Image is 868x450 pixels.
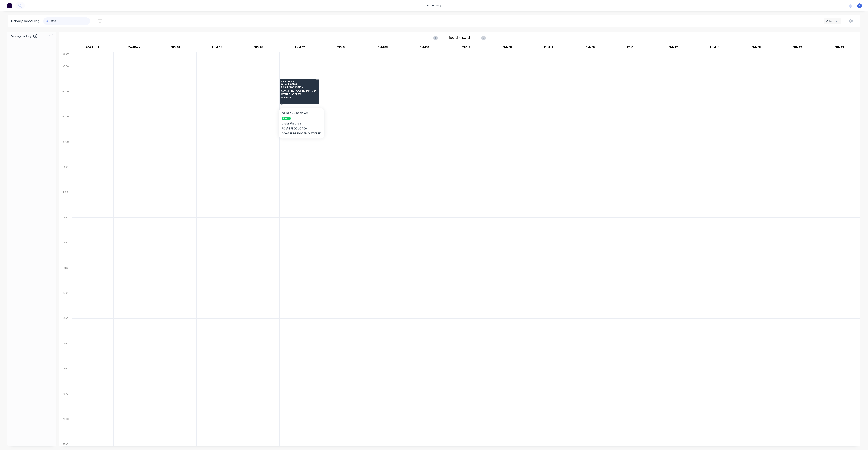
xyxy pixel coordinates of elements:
div: 12:00 [59,215,72,240]
div: productivity [425,3,443,8]
div: 06:00 [59,64,72,89]
div: FNM 10 [404,44,445,52]
div: 17:00 [59,341,72,367]
span: COASTLINE ROOFING PTY LTD [281,89,318,92]
div: 2nd Run [113,44,155,52]
div: 15:00 [59,291,72,316]
span: Order # 189733 [281,83,318,85]
div: 20:00 [59,417,72,442]
span: NOOSAVILLE [281,96,318,99]
div: 05:30 [59,52,72,64]
input: Search for orders [51,17,90,25]
div: FNM 14 [528,44,569,52]
div: 11:00 [59,190,72,215]
div: FNM 15 [570,44,611,52]
span: Delivery backlog [10,34,32,38]
div: FNM 20 [777,44,818,52]
div: 19:00 [59,392,72,417]
div: 10:00 [59,165,72,190]
div: FNM 08 [321,44,362,52]
div: ACA Truck [72,44,113,52]
div: FNM 02 [155,44,196,52]
div: Vehicle [826,19,837,23]
span: 0 [33,34,37,38]
div: 13:00 [59,240,72,266]
div: 14:00 [59,266,72,291]
div: FNM 13 [487,44,528,52]
div: 21:00 [59,442,72,447]
div: FNM 17 [653,44,694,52]
div: FNM 19 [736,44,777,52]
div: Delivery scheduling [8,15,43,27]
div: 09:00 [59,140,72,165]
div: FNM 06 [238,44,279,52]
img: Factory [7,3,12,8]
div: FNM 12 [445,44,487,52]
button: Vehicle [824,18,841,24]
div: FNM 16 [611,44,652,52]
div: FNM 03 [196,44,238,52]
div: FNM 07 [279,44,321,52]
div: 18:00 [59,366,72,392]
div: 08:00 [59,114,72,140]
span: 06:30 - 07:30 [281,80,318,82]
div: 16:00 [59,316,72,341]
div: 07:00 [59,89,72,114]
div: FNM 21 [818,44,860,52]
div: FNM 18 [694,44,735,52]
span: [STREET_ADDRESS] [281,93,318,95]
span: F1 [858,4,861,7]
span: PO # 4 PRODUCTION [281,86,318,88]
div: FNM 09 [362,44,403,52]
